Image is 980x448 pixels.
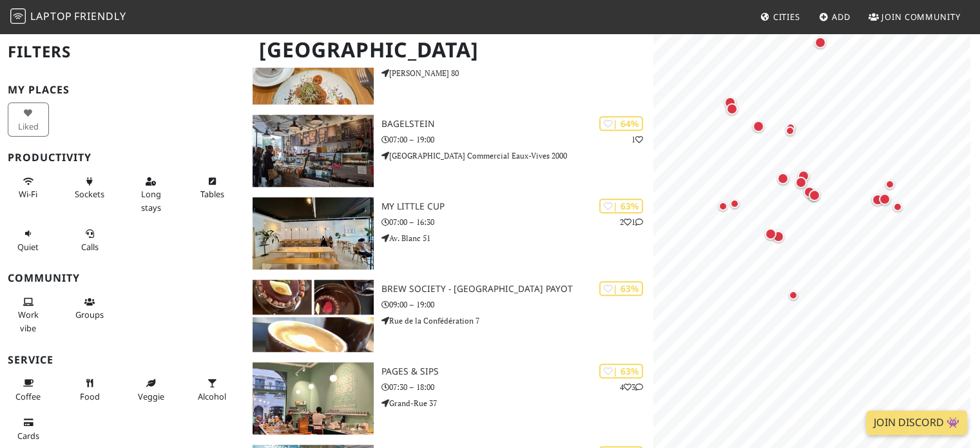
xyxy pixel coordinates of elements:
[722,94,738,111] div: Map marker
[74,9,126,23] span: Friendly
[138,391,164,402] span: Veggie
[249,32,651,68] h1: [GEOGRAPHIC_DATA]
[599,281,643,296] div: | 63%
[770,228,787,245] div: Map marker
[15,391,41,402] span: Coffee
[17,241,39,253] span: Quiet
[69,291,110,326] button: Groups
[30,9,72,23] span: Laptop
[599,364,643,378] div: | 63%
[191,373,233,407] button: Alcohol
[631,133,643,146] p: 1
[876,191,893,208] div: Map marker
[620,381,643,393] p: 4 3
[69,171,110,205] button: Sockets
[773,11,800,23] span: Cities
[715,199,731,214] div: Map marker
[8,373,49,407] button: Coffee
[8,272,237,284] h3: Community
[381,150,654,162] p: [GEOGRAPHIC_DATA] Commercial Eaux-Vives 2000
[18,309,39,333] span: People working
[381,284,654,295] h3: Brew Society - [GEOGRAPHIC_DATA] Payot
[599,199,643,213] div: | 63%
[245,362,653,434] a: Pages & Sips | 63% 43 Pages & Sips 07:30 – 18:00 Grand-Rue 37
[245,280,653,352] a: Brew Society - Genève Payot | 63% Brew Society - [GEOGRAPHIC_DATA] Payot 09:00 – 19:00 Rue de la ...
[795,168,812,184] div: Map marker
[130,171,171,218] button: Long stays
[253,115,373,187] img: Bagelstein
[782,123,798,139] div: Map marker
[832,11,850,23] span: Add
[75,188,104,200] span: Power sockets
[863,5,966,28] a: Join Community
[869,191,886,208] div: Map marker
[191,171,233,205] button: Tables
[724,101,740,117] div: Map marker
[620,216,643,228] p: 2 1
[727,196,742,211] div: Map marker
[774,170,791,187] div: Map marker
[812,34,829,51] div: Map marker
[801,184,818,200] div: Map marker
[755,5,805,28] a: Cities
[762,226,779,242] div: Map marker
[381,315,654,327] p: Rue de la Confédération 7
[8,151,237,164] h3: Productivity
[8,171,49,205] button: Wi-Fi
[381,133,654,146] p: 07:00 – 19:00
[599,116,643,131] div: | 64%
[19,188,37,200] span: Stable Wi-Fi
[141,188,161,213] span: Long stays
[8,354,237,366] h3: Service
[866,411,967,435] a: Join Discord 👾
[8,291,49,338] button: Work vibe
[10,6,126,28] a: LaptopFriendly LaptopFriendly
[69,373,110,407] button: Food
[890,199,905,215] div: Map marker
[17,430,39,442] span: Credit cards
[10,8,26,24] img: LaptopFriendly
[130,373,171,407] button: Veggie
[81,241,99,253] span: Video/audio calls
[882,177,898,192] div: Map marker
[381,201,654,212] h3: My Little Cup
[80,391,100,402] span: Food
[8,412,49,446] button: Cards
[8,223,49,257] button: Quiet
[381,298,654,311] p: 09:00 – 19:00
[806,187,823,204] div: Map marker
[245,115,653,187] a: Bagelstein | 64% 1 Bagelstein 07:00 – 19:00 [GEOGRAPHIC_DATA] Commercial Eaux-Vives 2000
[750,118,767,135] div: Map marker
[381,232,654,244] p: Av. Blanc 51
[381,381,654,393] p: 07:30 – 18:00
[8,84,237,96] h3: My Places
[253,362,373,434] img: Pages & Sips
[814,5,856,28] a: Add
[253,197,373,269] img: My Little Cup
[253,280,373,352] img: Brew Society - Genève Payot
[69,223,110,257] button: Calls
[381,397,654,409] p: Grand-Rue 37
[200,188,224,200] span: Work-friendly tables
[198,391,226,402] span: Alcohol
[783,120,798,135] div: Map marker
[381,366,654,377] h3: Pages & Sips
[381,216,654,228] p: 07:00 – 16:30
[381,119,654,130] h3: Bagelstein
[805,187,821,204] div: Map marker
[881,11,961,23] span: Join Community
[793,174,809,191] div: Map marker
[785,287,801,303] div: Map marker
[245,197,653,269] a: My Little Cup | 63% 21 My Little Cup 07:00 – 16:30 Av. Blanc 51
[75,309,104,320] span: Group tables
[8,32,237,72] h2: Filters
